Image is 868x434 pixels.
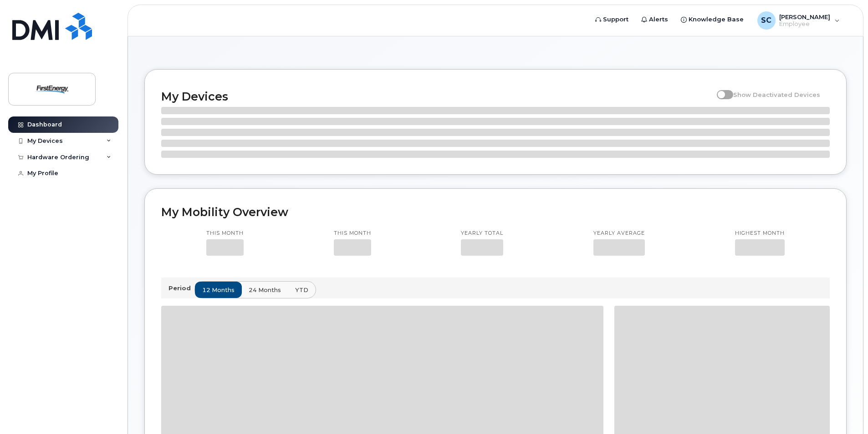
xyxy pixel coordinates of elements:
input: Show Deactivated Devices [717,86,724,93]
h2: My Mobility Overview [161,205,830,219]
p: Highest month [735,230,785,237]
p: This month [206,230,244,237]
p: This month [334,230,371,237]
p: Yearly average [593,230,645,237]
span: YTD [295,286,308,294]
p: Yearly total [461,230,503,237]
span: 24 months [249,286,281,294]
span: Show Deactivated Devices [733,91,820,98]
h2: My Devices [161,90,712,103]
p: Period [168,284,194,293]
